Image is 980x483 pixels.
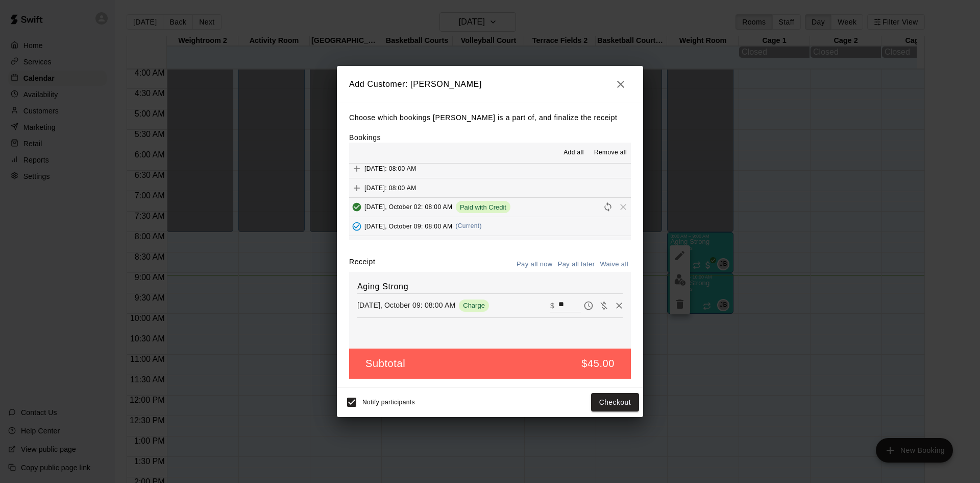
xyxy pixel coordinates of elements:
[349,199,364,215] button: Added & Paid
[591,393,639,412] button: Checkout
[596,301,611,309] span: Waive payment
[600,203,616,211] span: Reschedule
[555,257,598,272] button: Pay all later
[349,111,631,124] p: Choose which bookings [PERSON_NAME] is a part of, and finalize the receipt
[455,222,482,229] span: (Current)
[349,178,631,197] button: Add[DATE]: 08:00 AM
[594,148,627,158] span: Remove all
[349,217,631,236] button: Added - Collect Payment[DATE], October 09: 08:00 AM(Current)
[349,164,364,172] span: Add
[349,133,381,142] label: Bookings
[364,222,452,229] span: [DATE], October 09: 08:00 AM
[581,301,596,309] span: Pay later
[597,257,631,272] button: Waive all
[349,198,631,217] button: Added & Paid[DATE], October 02: 08:00 AMPaid with CreditRescheduleRemove
[514,257,555,272] button: Pay all now
[557,145,590,161] button: Add all
[590,145,631,161] button: Remove all
[611,298,627,313] button: Remove
[337,66,643,103] h2: Add Customer: [PERSON_NAME]
[357,280,623,293] h6: Aging Strong
[563,148,584,158] span: Add all
[349,183,364,191] span: Add
[364,184,416,191] span: [DATE]: 08:00 AM
[364,203,452,211] span: [DATE], October 02: 08:00 AM
[349,236,631,255] button: Add[DATE]: 08:00 AM
[456,203,510,211] span: Paid with Credit
[365,357,405,371] h5: Subtotal
[357,300,455,310] p: [DATE], October 09: 08:00 AM
[362,399,415,406] span: Notify participants
[364,165,416,172] span: [DATE]: 08:00 AM
[459,302,489,309] span: Charge
[349,159,631,178] button: Add[DATE]: 08:00 AM
[349,257,375,272] label: Receipt
[616,203,631,211] span: Remove
[349,219,364,234] button: Added - Collect Payment
[581,357,615,371] h5: $45.00
[550,301,554,311] p: $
